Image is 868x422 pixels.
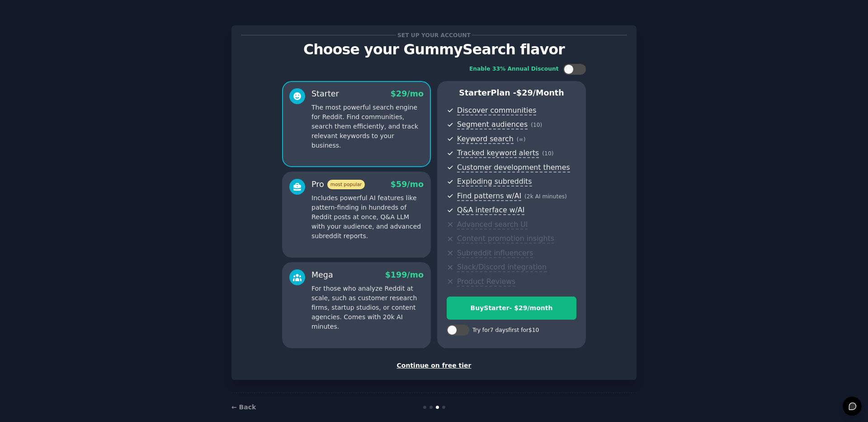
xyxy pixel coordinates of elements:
[457,206,524,215] span: Q&A interface w/AI
[457,149,539,158] span: Tracked keyword alerts
[457,106,536,115] span: Discover communities
[457,249,533,258] span: Subreddit influencers
[447,297,576,320] button: BuyStarter- $29/month
[542,150,553,157] span: ( 10 )
[531,122,542,128] span: ( 10 )
[447,303,576,313] div: Buy Starter - $ 29 /month
[457,263,547,272] span: Slack/Discord integration
[391,89,424,98] span: $ 29 /mo
[517,136,526,143] span: ( ∞ )
[447,87,576,99] p: Starter Plan -
[391,180,424,189] span: $ 59 /mo
[457,177,532,187] span: Exploding subreddits
[457,220,528,230] span: Advanced search UI
[457,192,521,201] span: Find patterns w/AI
[311,103,424,150] p: The most powerful search engine for Reddit. Find communities, search them efficiently, and track ...
[311,179,365,190] div: Pro
[311,193,424,241] p: Includes powerful AI features like pattern-finding in hundreds of Reddit posts at once, Q&A LLM w...
[457,134,514,144] span: Keyword search
[311,269,333,281] div: Mega
[241,361,627,370] div: Continue on free tier
[396,30,472,40] span: Set up your account
[457,120,528,129] span: Segment audiences
[457,163,570,173] span: Customer development themes
[516,88,564,97] span: $ 29 /month
[385,270,424,279] span: $ 199 /mo
[311,88,339,100] div: Starter
[311,284,424,331] p: For those who analyze Reddit at scale, such as customer research firms, startup studios, or conte...
[327,180,365,189] span: most popular
[472,326,539,335] div: Try for 7 days first for $10
[524,193,567,200] span: ( 2k AI minutes )
[457,234,554,244] span: Content promotion insights
[457,277,515,287] span: Product Reviews
[469,65,559,73] div: Enable 33% Annual Discount
[241,42,627,58] p: Choose your GummySearch flavor
[231,403,256,411] a: ← Back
